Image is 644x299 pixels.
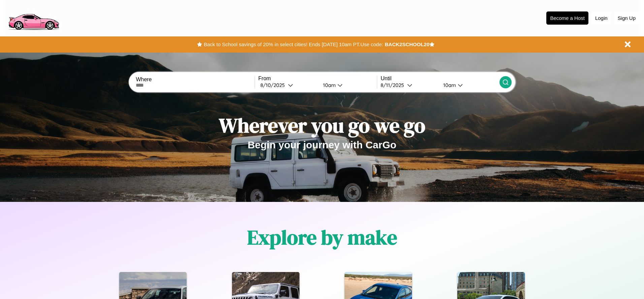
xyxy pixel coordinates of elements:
button: 8/10/2025 [258,82,318,89]
div: 8 / 10 / 2025 [260,82,288,88]
div: 10am [320,82,337,88]
button: Sign Up [614,12,639,24]
label: Where [136,77,254,83]
div: 10am [440,82,458,88]
button: Back to School savings of 20% in select cities! Ends [DATE] 10am PT.Use code: [202,40,385,49]
label: Until [381,76,499,82]
b: BACK2SCHOOL20 [385,41,429,47]
div: 8 / 11 / 2025 [381,82,407,88]
img: logo [5,3,62,32]
button: 10am [318,82,377,89]
button: 10am [438,82,499,89]
button: Login [592,12,611,24]
h1: Explore by make [247,223,397,251]
button: Become a Host [546,11,588,25]
label: From [258,76,377,82]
